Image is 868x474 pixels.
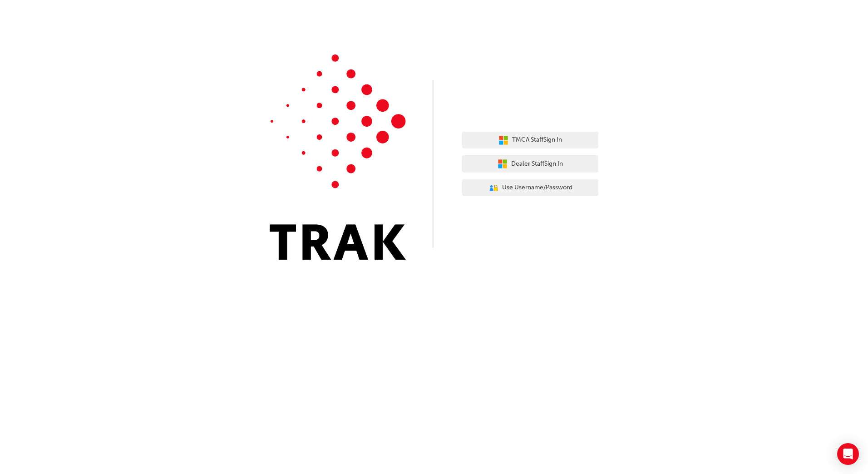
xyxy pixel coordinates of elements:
button: Dealer StaffSign In [462,155,598,173]
span: TMCA Staff Sign In [512,135,562,145]
span: Use Username/Password [502,183,572,193]
img: Trak [270,54,406,260]
button: Use Username/Password [462,179,598,197]
button: TMCA StaffSign In [462,132,598,149]
div: Open Intercom Messenger [837,443,859,465]
span: Dealer Staff Sign In [511,159,563,169]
